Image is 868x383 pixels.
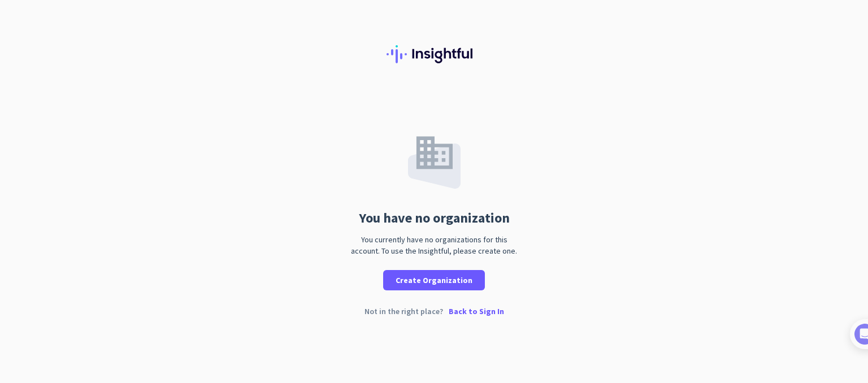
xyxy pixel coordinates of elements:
[396,275,472,286] span: Create Organization
[346,234,522,256] div: You currently have no organizations for this account. To use the Insightful, please create one.
[383,270,485,290] button: Create Organization
[387,45,481,63] img: Insightful
[449,307,504,315] p: Back to Sign In
[359,211,510,225] div: You have no organization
